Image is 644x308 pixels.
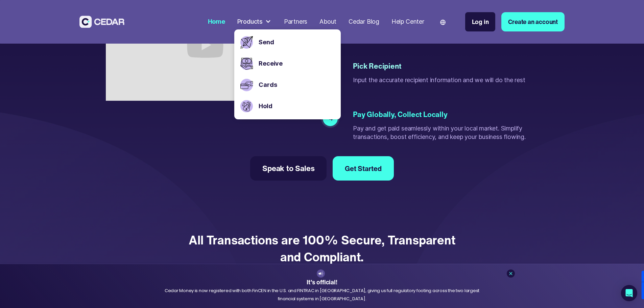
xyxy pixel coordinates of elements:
[205,14,228,30] a: Home
[353,63,525,70] div: Pick recipient
[208,17,225,26] div: Home
[621,285,637,301] div: Open Intercom Messenger
[281,14,310,30] a: Partners
[259,102,334,111] a: Hold
[345,14,382,30] a: Cedar Blog
[465,12,496,31] a: Log in
[234,14,275,29] div: Products
[333,156,394,181] a: Get Started
[501,12,565,31] a: Create an account
[388,14,427,30] a: Help Center
[318,271,324,276] img: announcement
[259,59,334,68] a: Receive
[184,224,460,281] h4: All Transactions are 100% Secure, Transparent and Compliant.
[237,17,263,26] div: Products
[349,17,379,26] div: Cedar Blog
[440,20,446,25] img: world icon
[157,287,488,303] div: Cedar Money is now registered with both FinCEN in the U.S. and FINTRAC in [GEOGRAPHIC_DATA], givi...
[353,76,525,84] div: Input the accurate recipient information and we will do the rest
[234,29,341,119] nav: Products
[319,17,336,26] div: About
[472,17,489,26] div: Log in
[250,156,327,181] a: Speak to Sales
[259,80,334,90] a: Cards
[391,17,424,26] div: Help Center
[284,17,307,26] div: Partners
[259,38,334,47] a: Send
[353,124,532,141] div: Pay and get paid seamlessly within your local market. Simplify transactions, boost efficiency, an...
[316,14,339,30] a: About
[307,278,337,286] strong: It’s official!
[353,111,532,118] div: Pay Globally, Collect Locally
